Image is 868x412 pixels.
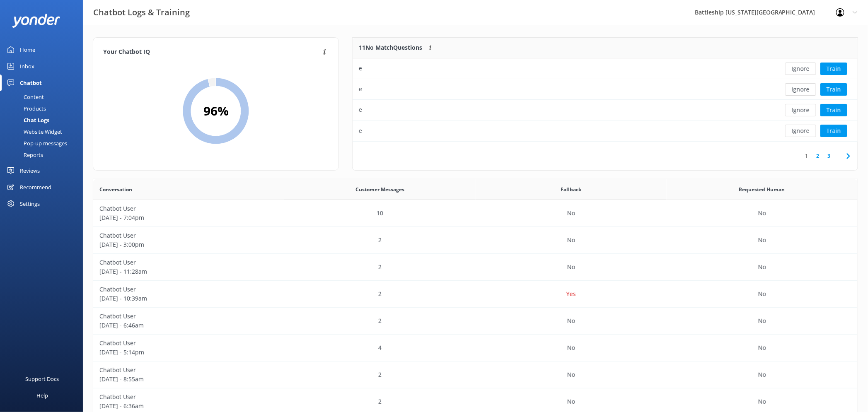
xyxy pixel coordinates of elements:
[359,126,362,135] div: e
[20,162,40,179] div: Reviews
[93,227,858,254] div: row
[93,335,858,361] div: row
[26,371,59,387] div: Support Docs
[5,149,83,161] a: Reports
[378,289,382,299] p: 2
[758,236,766,245] p: No
[567,343,575,352] p: No
[99,312,278,321] p: Chatbot User
[758,316,766,325] p: No
[567,397,575,406] p: No
[99,186,132,193] span: Conversation
[567,236,575,245] p: No
[758,263,766,272] p: No
[99,258,278,267] p: Chatbot User
[5,114,83,126] a: Chat Logs
[801,152,812,160] a: 1
[820,63,847,75] button: Train
[355,186,404,193] span: Customer Messages
[353,100,858,120] div: row
[785,104,816,116] button: Ignore
[377,209,383,218] p: 10
[99,240,278,249] p: [DATE] - 3:00pm
[353,58,858,79] div: row
[99,294,278,303] p: [DATE] - 10:39am
[93,361,858,388] div: row
[99,366,278,375] p: Chatbot User
[353,58,858,141] div: grid
[5,126,83,137] a: Website Widget
[824,152,835,160] a: 3
[5,126,62,137] div: Website Widget
[5,149,43,161] div: Reports
[567,263,575,272] p: No
[5,91,44,103] div: Content
[758,397,766,406] p: No
[20,58,34,75] div: Inbox
[99,213,278,222] p: [DATE] - 7:04pm
[12,14,60,27] img: yonder-white-logo.png
[5,114,49,126] div: Chat Logs
[820,83,847,96] button: Train
[359,105,362,114] div: e
[99,231,278,240] p: Chatbot User
[5,103,83,114] a: Products
[93,281,858,308] div: row
[36,387,48,404] div: Help
[378,370,382,379] p: 2
[567,316,575,325] p: No
[758,289,766,299] p: No
[203,101,229,121] h2: 96 %
[103,48,321,57] h4: Your Chatbot IQ
[99,267,278,276] p: [DATE] - 11:28am
[567,370,575,379] p: No
[99,375,278,384] p: [DATE] - 8:55am
[359,43,422,52] p: 11 No Match Questions
[378,316,382,325] p: 2
[5,137,83,149] a: Pop-up messages
[20,179,51,195] div: Recommend
[20,41,35,58] div: Home
[561,186,581,193] span: Fallback
[820,125,847,137] button: Train
[739,186,785,193] span: Requested Human
[785,83,816,96] button: Ignore
[93,308,858,335] div: row
[99,285,278,294] p: Chatbot User
[20,195,40,212] div: Settings
[785,63,816,75] button: Ignore
[353,79,858,100] div: row
[99,348,278,357] p: [DATE] - 5:14pm
[758,209,766,218] p: No
[99,321,278,330] p: [DATE] - 6:46am
[99,402,278,411] p: [DATE] - 6:36am
[567,209,575,218] p: No
[20,75,42,91] div: Chatbot
[99,204,278,213] p: Chatbot User
[99,393,278,402] p: Chatbot User
[93,254,858,281] div: row
[99,339,278,348] p: Chatbot User
[93,6,190,19] h3: Chatbot Logs & Training
[5,103,46,114] div: Products
[378,236,382,245] p: 2
[359,84,362,94] div: e
[5,91,83,103] a: Content
[378,397,382,406] p: 2
[378,263,382,272] p: 2
[378,343,382,352] p: 4
[5,137,67,149] div: Pop-up messages
[566,289,576,299] p: Yes
[812,152,824,160] a: 2
[820,104,847,116] button: Train
[353,120,858,141] div: row
[359,64,362,73] div: e
[93,200,858,227] div: row
[758,370,766,379] p: No
[785,125,816,137] button: Ignore
[758,343,766,352] p: No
